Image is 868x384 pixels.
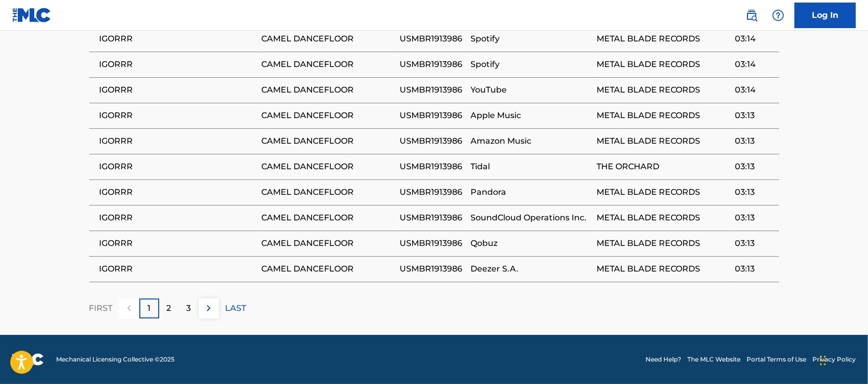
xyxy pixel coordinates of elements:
span: METAL BLADE RECORDS [597,58,729,71]
img: logo [12,353,44,366]
span: METAL BLADE RECORDS [597,263,729,275]
p: 1 [147,302,151,314]
div: Drag [820,345,826,376]
a: The MLC Website [687,355,740,364]
span: METAL BLADE RECORDS [597,186,729,198]
span: CAMEL DANCEFLOOR [262,135,394,147]
span: Amazon Music [470,135,592,147]
span: IGORRR [100,212,257,224]
span: METAL BLADE RECORDS [597,33,729,45]
span: THE ORCHARD [597,161,729,173]
span: Apple Music [470,109,592,122]
span: USMBR1913986 [400,109,465,122]
img: right [203,302,215,314]
span: IGORRR [100,161,257,173]
span: 03:14 [735,33,774,45]
p: FIRST [89,302,113,314]
div: Help [768,5,788,26]
span: 03:13 [735,263,774,275]
span: METAL BLADE RECORDS [597,135,729,147]
span: CAMEL DANCEFLOOR [262,263,394,275]
span: USMBR1913986 [400,263,465,275]
span: 03:14 [735,84,774,96]
span: CAMEL DANCEFLOOR [262,237,394,250]
span: USMBR1913986 [400,237,465,250]
span: IGORRR [100,58,257,71]
span: CAMEL DANCEFLOOR [262,33,394,45]
a: Public Search [741,5,762,26]
a: Privacy Policy [812,355,856,364]
span: 03:13 [735,186,774,198]
a: Portal Terms of Use [747,355,806,364]
img: help [772,9,784,21]
span: Spotify [470,33,592,45]
a: Need Help? [646,355,681,364]
p: 2 [167,302,171,314]
span: METAL BLADE RECORDS [597,212,729,224]
span: METAL BLADE RECORDS [597,237,729,250]
span: USMBR1913986 [400,186,465,198]
span: Pandora [470,186,592,198]
span: 03:13 [735,212,774,224]
span: USMBR1913986 [400,135,465,147]
span: Spotify [470,58,592,71]
span: IGORRR [100,263,257,275]
span: Tidal [470,161,592,173]
span: IGORRR [100,237,257,250]
span: CAMEL DANCEFLOOR [262,84,394,96]
span: CAMEL DANCEFLOOR [262,58,394,71]
span: SoundCloud Operations Inc. [470,212,592,224]
span: 03:13 [735,161,774,173]
span: Qobuz [470,237,592,250]
span: IGORRR [100,84,257,96]
span: USMBR1913986 [400,33,465,45]
span: IGORRR [100,135,257,147]
span: USMBR1913986 [400,84,465,96]
span: Deezer S.A. [470,263,592,275]
span: CAMEL DANCEFLOOR [262,186,394,198]
span: IGORRR [100,186,257,198]
span: CAMEL DANCEFLOOR [262,109,394,122]
span: METAL BLADE RECORDS [597,109,729,122]
span: CAMEL DANCEFLOOR [262,212,394,224]
img: MLC Logo [12,8,52,22]
span: 03:13 [735,237,774,250]
span: USMBR1913986 [400,212,465,224]
span: Mechanical Licensing Collective © 2025 [56,355,175,364]
span: IGORRR [100,109,257,122]
span: USMBR1913986 [400,161,465,173]
span: 03:13 [735,109,774,122]
a: Log In [795,3,856,28]
p: 3 [187,302,191,314]
span: 03:13 [735,135,774,147]
span: METAL BLADE RECORDS [597,84,729,96]
span: YouTube [470,84,592,96]
p: LAST [226,302,246,314]
iframe: Chat Widget [817,335,868,384]
span: CAMEL DANCEFLOOR [262,161,394,173]
img: search [746,9,758,21]
span: IGORRR [100,33,257,45]
span: USMBR1913986 [400,58,465,71]
span: 03:14 [735,58,774,71]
